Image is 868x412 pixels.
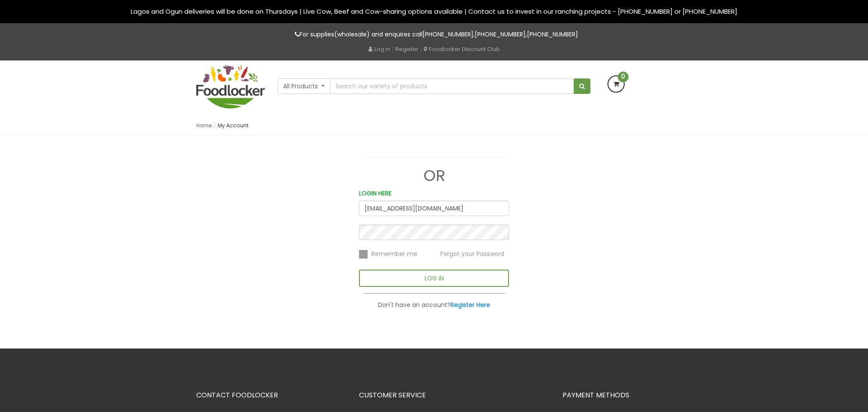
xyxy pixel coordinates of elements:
[395,45,419,53] a: Register
[196,30,672,39] p: For supplies(wholesale) and enquires call , ,
[131,7,737,16] span: Lagos and Ogun deliveries will be done on Thursdays | Live Cow, Beef and Cow-sharing options avai...
[618,72,629,82] span: 0
[420,45,422,53] span: |
[475,30,526,39] a: [PHONE_NUMBER]
[359,189,392,198] label: LOGIN HERE
[440,250,504,258] span: Forgot your Password
[563,391,672,399] h3: PAYMENT METHODS
[359,300,509,310] p: Don't have an account?
[359,270,509,287] button: LOG IN
[330,78,574,94] input: Search our variety of products
[278,78,330,94] button: All Products
[368,45,390,53] a: Log in
[196,122,212,129] a: Home
[422,30,473,39] a: [PHONE_NUMBER]
[440,249,504,258] a: Forgot your Password
[359,391,550,399] h3: CUSTOMER SERVICE
[359,167,509,184] h1: OR
[424,45,500,53] a: Foodlocker Discount Club
[371,250,417,258] span: Remember me
[527,30,578,39] a: [PHONE_NUMBER]
[451,301,490,309] a: Register Here
[196,391,346,399] h3: CONTACT FOODLOCKER
[359,201,509,216] input: Email
[196,65,265,108] img: FoodLocker
[392,45,394,53] span: |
